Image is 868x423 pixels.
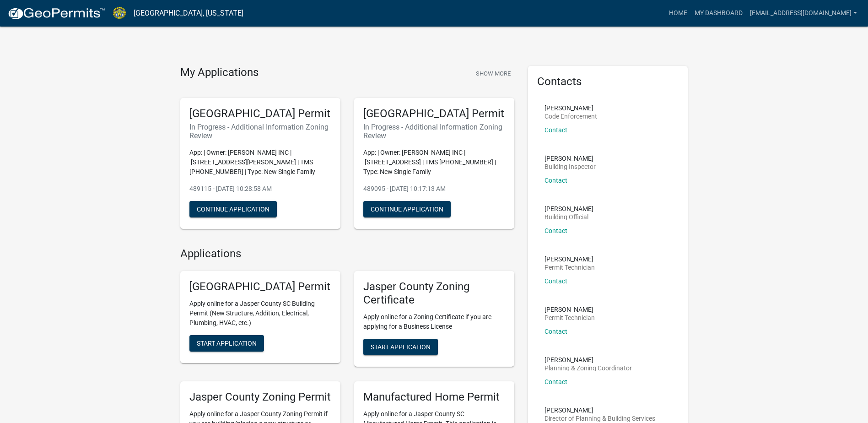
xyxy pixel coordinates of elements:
h6: In Progress - Additional Information Zoning Review [189,123,331,140]
a: Contact [545,277,567,285]
h5: [GEOGRAPHIC_DATA] Permit [363,107,505,120]
button: Start Application [363,339,438,355]
a: [EMAIL_ADDRESS][DOMAIN_NAME] [746,5,861,22]
p: [PERSON_NAME] [545,357,632,363]
p: Apply online for a Zoning Certificate if you are applying for a Business License [363,312,505,331]
img: Jasper County, South Carolina [113,7,126,19]
button: Show More [472,66,514,81]
p: Building Inspector [545,163,596,170]
a: [GEOGRAPHIC_DATA], [US_STATE] [134,5,243,21]
button: Continue Application [189,201,277,217]
h4: My Applications [180,66,259,80]
p: Permit Technician [545,264,595,271]
h4: Applications [180,247,514,260]
p: Building Official [545,214,593,220]
h5: [GEOGRAPHIC_DATA] Permit [189,107,331,120]
a: Contact [545,227,567,234]
p: [PERSON_NAME] [545,407,655,413]
span: Start Application [197,340,257,347]
p: [PERSON_NAME] [545,155,596,162]
p: [PERSON_NAME] [545,206,593,212]
a: Contact [545,177,567,184]
p: App: | Owner: [PERSON_NAME] INC | [STREET_ADDRESS] | TMS [PHONE_NUMBER] | Type: New Single Family [363,148,505,177]
p: Director of Planning & Building Services [545,415,655,422]
p: Planning & Zoning Coordinator [545,365,632,371]
p: [PERSON_NAME] [545,256,595,262]
p: Code Enforcement [545,113,597,119]
p: [PERSON_NAME] [545,105,597,111]
p: Permit Technician [545,315,595,321]
p: 489095 - [DATE] 10:17:13 AM [363,184,505,194]
button: Start Application [189,335,264,352]
button: Continue Application [363,201,451,217]
h5: Jasper County Zoning Permit [189,390,331,404]
h6: In Progress - Additional Information Zoning Review [363,123,505,140]
a: My Dashboard [691,5,746,22]
h5: Manufactured Home Permit [363,390,505,404]
a: Home [665,5,691,22]
h5: Jasper County Zoning Certificate [363,280,505,307]
a: Contact [545,328,567,335]
p: Apply online for a Jasper County SC Building Permit (New Structure, Addition, Electrical, Plumbin... [189,299,331,328]
a: Contact [545,126,567,134]
h5: Contacts [537,75,679,88]
a: Contact [545,378,567,385]
p: [PERSON_NAME] [545,306,595,313]
span: Start Application [371,343,431,351]
h5: [GEOGRAPHIC_DATA] Permit [189,280,331,293]
p: 489115 - [DATE] 10:28:58 AM [189,184,331,194]
p: App: | Owner: [PERSON_NAME] INC | [STREET_ADDRESS][PERSON_NAME] | TMS [PHONE_NUMBER] | Type: New ... [189,148,331,177]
